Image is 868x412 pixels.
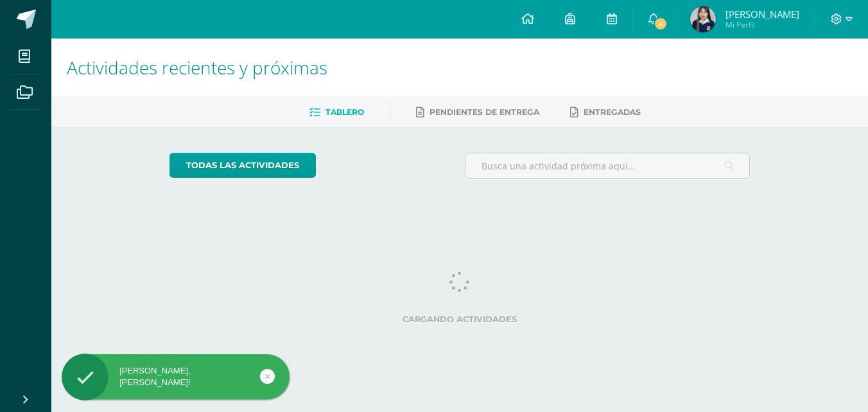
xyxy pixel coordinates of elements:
[654,17,668,31] span: 4
[169,153,316,178] a: todas las Actividades
[430,107,539,117] span: Pendientes de entrega
[725,8,799,21] span: [PERSON_NAME]
[62,365,290,388] div: [PERSON_NAME], [PERSON_NAME]!
[570,102,641,123] a: Entregadas
[325,107,364,117] span: Tablero
[67,55,327,80] span: Actividades recientes y próximas
[169,314,751,324] label: Cargando actividades
[309,102,364,123] a: Tablero
[465,153,750,178] input: Busca una actividad próxima aquí...
[690,6,716,32] img: 408fb39becbd285f3a6c3ee89e3707b1.png
[584,107,641,117] span: Entregadas
[725,19,799,30] span: Mi Perfil
[416,102,539,123] a: Pendientes de entrega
